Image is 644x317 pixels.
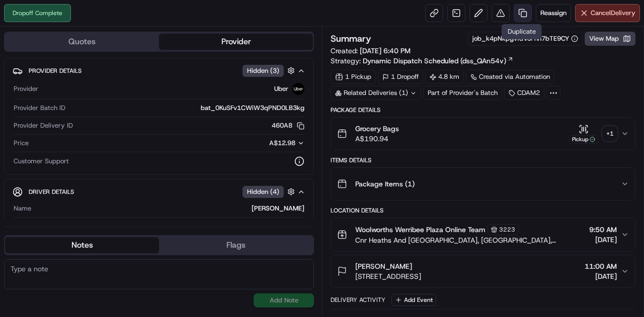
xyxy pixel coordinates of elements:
button: Pickup [569,124,599,144]
div: Items Details [331,156,635,164]
span: [DATE] [589,235,617,245]
span: 3223 [499,226,515,234]
span: Driver Details [29,188,74,196]
span: bat_0KuSFv1CWiW3qPND0LB3kg [201,103,304,113]
span: Provider [14,84,38,93]
span: [DATE] 6:40 PM [360,46,411,55]
span: Hidden ( 3 ) [247,66,279,75]
span: 9:50 AM [589,225,617,235]
button: Driver DetailsHidden (4) [13,183,305,200]
span: Provider Batch ID [14,103,65,113]
h3: Summary [331,34,371,43]
button: Flags [159,237,313,253]
div: [PERSON_NAME] [35,204,304,213]
div: Delivery Activity [331,296,385,304]
button: Provider DetailsHidden (3) [13,62,305,79]
span: Created: [331,46,411,56]
a: Dynamic Dispatch Scheduled (dss_QAn54v) [363,56,514,66]
button: A$12.98 [216,139,304,148]
button: [PERSON_NAME][STREET_ADDRESS]11:00 AM[DATE] [331,255,635,287]
span: Customer Support [14,157,69,166]
span: [STREET_ADDRESS] [355,271,421,281]
a: Created via Automation [466,70,554,84]
button: job_k4pNkpgvfdVoFhn7bTE9CY [472,34,578,43]
span: [DATE] [585,271,617,281]
span: Grocery Bags [355,124,399,134]
div: CDAM2 [504,86,544,100]
div: Package Details [331,106,635,114]
button: Notes [5,237,159,253]
span: A$190.94 [355,134,399,144]
div: 1 Dropoff [378,70,423,84]
button: Package Items (1) [331,168,635,200]
div: 4.8 km [425,70,464,84]
div: Strategy: [331,56,514,66]
button: Hidden (4) [243,185,297,198]
span: Name [14,204,31,213]
span: Reassign [540,9,567,18]
button: CancelDelivery [575,4,640,22]
button: Pickup+1 [569,124,617,144]
button: 460A8 [272,121,304,130]
span: Cnr Heaths And [GEOGRAPHIC_DATA], [GEOGRAPHIC_DATA], [GEOGRAPHIC_DATA], [GEOGRAPHIC_DATA] [355,235,585,245]
button: Provider [159,34,313,50]
button: Grocery BagsA$190.94Pickup+1 [331,118,635,150]
button: Hidden (3) [243,64,297,77]
button: Woolworths Werribee Plaza Online Team3223Cnr Heaths And [GEOGRAPHIC_DATA], [GEOGRAPHIC_DATA], [GE... [331,218,635,251]
div: Pickup [569,135,599,144]
span: [PERSON_NAME] [355,261,412,271]
span: Dynamic Dispatch Scheduled (dss_QAn54v) [363,56,506,66]
img: uber-new-logo.jpeg [292,83,304,95]
button: Quotes [5,34,159,50]
span: 11:00 AM [585,261,617,271]
button: View Map [585,32,635,46]
span: Uber [274,84,288,93]
button: Reassign [536,4,571,22]
span: A$12.98 [269,139,295,147]
div: Location Details [331,206,635,215]
span: Package Items ( 1 ) [355,179,415,189]
button: Add Event [391,294,436,306]
div: Related Deliveries (1) [331,86,421,100]
div: + 1 [603,127,617,141]
div: Duplicate [502,24,542,39]
span: Provider Details [29,67,82,75]
span: Cancel Delivery [591,9,635,18]
div: 1 Pickup [331,70,376,84]
span: Price [14,139,29,148]
span: Woolworths Werribee Plaza Online Team [355,225,486,235]
span: Provider Delivery ID [14,121,73,130]
span: Hidden ( 4 ) [247,187,279,196]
